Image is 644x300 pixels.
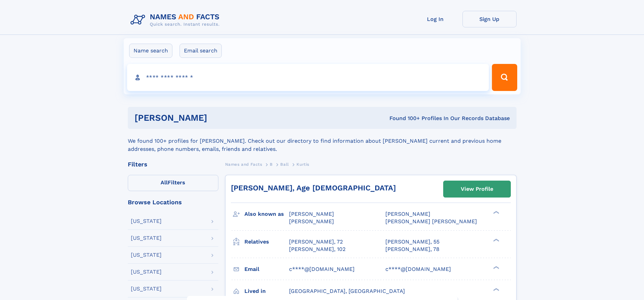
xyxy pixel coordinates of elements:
div: ❯ [492,238,500,242]
div: [US_STATE] [131,269,162,275]
label: Email search [180,44,222,58]
span: [PERSON_NAME] [PERSON_NAME] [385,218,477,225]
input: search input [127,64,489,91]
span: B [270,162,273,167]
div: ❯ [492,287,500,292]
a: [PERSON_NAME], 102 [289,246,345,253]
a: Log In [408,11,462,27]
a: Sign Up [462,11,517,27]
button: Search Button [492,64,517,91]
h1: [PERSON_NAME] [135,114,299,122]
div: [US_STATE] [131,235,162,241]
h3: Also known as [244,208,289,220]
a: [PERSON_NAME], Age [DEMOGRAPHIC_DATA] [231,184,396,192]
div: [US_STATE] [131,218,162,224]
a: View Profile [444,181,510,197]
h3: Relatives [244,236,289,248]
a: B [270,160,273,168]
a: Names and Facts [225,160,262,168]
span: Ball [280,162,289,167]
label: Name search [129,44,172,58]
span: [GEOGRAPHIC_DATA], [GEOGRAPHIC_DATA] [289,288,405,294]
div: [US_STATE] [131,252,162,258]
div: We found 100+ profiles for [PERSON_NAME]. Check out our directory to find information about [PERS... [128,129,517,153]
span: Kurtis [296,162,309,167]
div: Filters [128,161,218,167]
h3: Lived in [244,285,289,297]
img: Logo Names and Facts [128,11,225,29]
a: Ball [280,160,289,168]
a: [PERSON_NAME], 72 [289,238,343,246]
div: ❯ [492,265,500,270]
label: Filters [128,175,218,191]
h3: Email [244,263,289,275]
span: All [161,179,168,186]
div: View Profile [461,181,493,197]
div: ❯ [492,210,500,215]
a: [PERSON_NAME], 55 [385,238,439,246]
div: Browse Locations [128,199,218,205]
div: Found 100+ Profiles In Our Records Database [298,115,510,122]
span: [PERSON_NAME] [385,211,430,217]
div: [US_STATE] [131,286,162,292]
a: [PERSON_NAME], 78 [385,246,439,253]
span: [PERSON_NAME] [289,218,334,225]
span: [PERSON_NAME] [289,211,334,217]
